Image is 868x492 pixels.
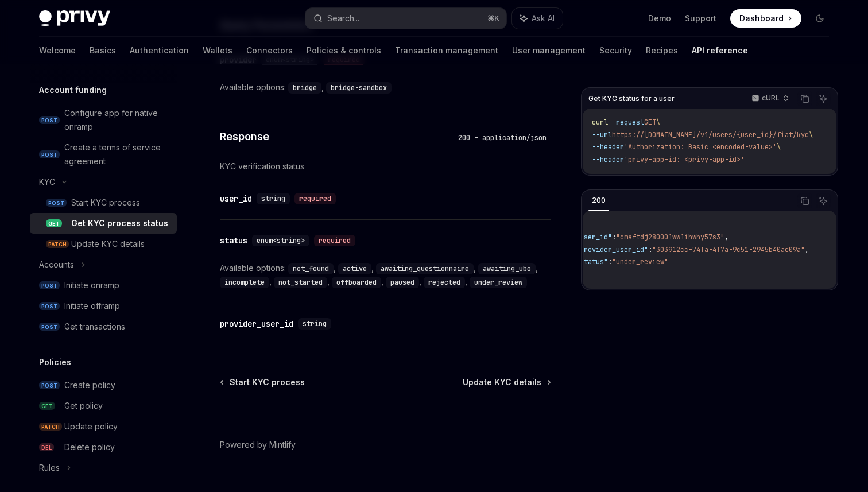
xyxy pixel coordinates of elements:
a: POSTCreate policy [30,375,177,396]
span: ⌘ K [487,14,499,23]
a: POSTInitiate offramp [30,296,177,316]
span: : [608,257,612,266]
div: 200 - application/json [454,132,551,144]
span: Ask AI [532,13,555,24]
a: Update KYC details [463,377,550,388]
a: API reference [692,37,748,64]
span: GET [46,219,62,228]
div: , [288,80,326,94]
div: required [314,235,355,246]
div: 200 [588,193,609,207]
span: POST [39,381,60,390]
span: POST [39,302,60,311]
p: KYC verification status [220,160,551,173]
a: Support [685,13,716,24]
span: GET [644,118,656,127]
span: POST [39,281,60,290]
span: \ [809,130,813,140]
div: , [274,275,332,289]
span: string [261,194,285,203]
span: PATCH [46,240,69,249]
div: , [376,261,478,275]
p: cURL [762,94,780,103]
span: PATCH [39,423,62,431]
a: POSTConfigure app for native onramp [30,103,177,137]
span: --request [608,118,644,127]
span: : [612,233,616,242]
a: Dashboard [730,9,801,28]
span: "303912cc-74fa-4f7a-9c51-2945b40ac09a" [652,245,805,254]
span: GET [39,402,55,410]
div: , [288,261,338,275]
code: awaiting_ubo [478,263,536,274]
span: 'privy-app-id: <privy-app-id>' [624,155,745,164]
span: 'Authorization: Basic <encoded-value>' [624,142,777,152]
div: Get transactions [64,320,125,334]
button: Copy the contents from the code block [797,193,812,208]
span: "provider_user_id" [576,245,648,254]
h4: Response [220,129,454,144]
div: Initiate offramp [64,299,120,313]
div: status [220,235,247,246]
code: under_review [470,277,527,288]
div: Accounts [39,258,74,272]
div: required [294,193,336,204]
span: string [303,319,327,328]
code: incomplete [220,277,269,288]
span: "status" [576,257,608,266]
span: "user_id" [576,233,612,242]
button: Search...⌘K [305,8,506,29]
a: Demo [648,13,671,24]
span: https://[DOMAIN_NAME]/v1/users/{user_id}/fiat/kyc [612,130,809,140]
button: cURL [745,89,794,109]
span: , [724,233,728,242]
span: POST [39,323,60,331]
a: Welcome [39,37,76,64]
button: Ask AI [816,193,831,208]
h5: Account funding [39,83,107,97]
div: Rules [39,461,60,475]
a: POSTGet transactions [30,316,177,337]
div: user_id [220,193,252,204]
span: "under_review" [612,257,668,266]
div: Configure app for native onramp [64,106,170,134]
a: DELDelete policy [30,437,177,458]
div: Create policy [64,378,115,392]
span: "cmaftdj280001ww1ihwhy57s3" [616,233,724,242]
img: dark logo [39,10,110,26]
div: Get KYC process status [71,216,168,230]
div: Update KYC details [71,237,145,251]
a: User management [512,37,586,64]
span: Dashboard [739,13,784,24]
a: GETGet policy [30,396,177,416]
span: curl [592,118,608,127]
a: POSTInitiate onramp [30,275,177,296]
span: enum<string> [257,236,305,245]
a: Authentication [130,37,189,64]
div: , [424,275,470,289]
a: Wallets [203,37,232,64]
span: --header [592,155,624,164]
span: \ [777,142,781,152]
a: Security [599,37,632,64]
code: bridge [288,82,321,94]
code: rejected [424,277,465,288]
span: Get KYC status for a user [588,94,675,103]
div: , [332,275,386,289]
a: Connectors [246,37,293,64]
div: , [386,275,424,289]
div: Initiate onramp [64,278,119,292]
button: Ask AI [512,8,563,29]
a: GETGet KYC process status [30,213,177,234]
div: , [478,261,540,275]
code: not_found [288,263,334,274]
span: POST [39,116,60,125]
div: , [338,261,376,275]
code: active [338,263,371,274]
a: Policies & controls [307,37,381,64]
span: Start KYC process [230,377,305,388]
div: Delete policy [64,440,115,454]
a: Transaction management [395,37,498,64]
div: provider_user_id [220,318,293,330]
span: --header [592,142,624,152]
